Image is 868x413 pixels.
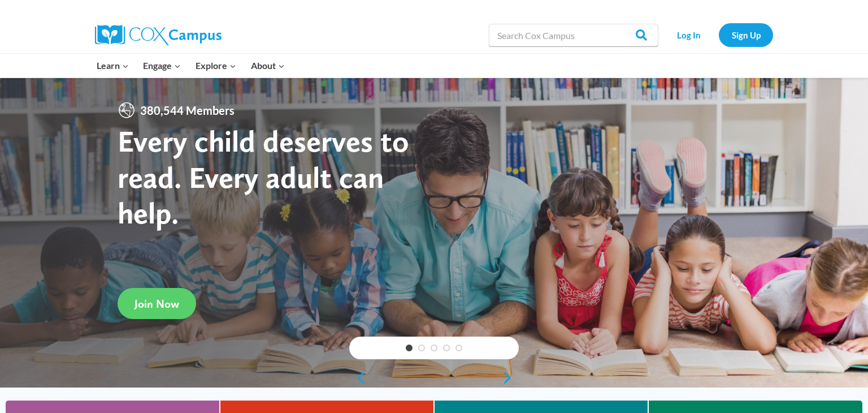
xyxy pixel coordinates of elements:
[349,367,519,389] div: content slider buttons
[431,345,437,351] a: 3
[134,297,179,311] span: Join Now
[664,23,713,46] a: Log In
[143,58,181,73] span: Engage
[349,371,366,385] a: previous
[719,23,773,46] a: Sign Up
[455,345,462,351] a: 5
[406,345,413,351] a: 1
[664,23,773,46] nav: Secondary Navigation
[489,24,658,46] input: Search Cox Campus
[89,54,292,78] nav: Primary Navigation
[97,58,129,73] span: Learn
[136,101,239,119] span: 380,544 Members
[251,58,285,73] span: About
[502,371,519,385] a: next
[443,345,450,351] a: 4
[118,123,409,231] strong: Every child deserves to read. Every adult can help.
[95,25,222,45] img: Cox Campus
[418,345,425,351] a: 2
[196,58,236,73] span: Explore
[118,288,196,319] a: Join Now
